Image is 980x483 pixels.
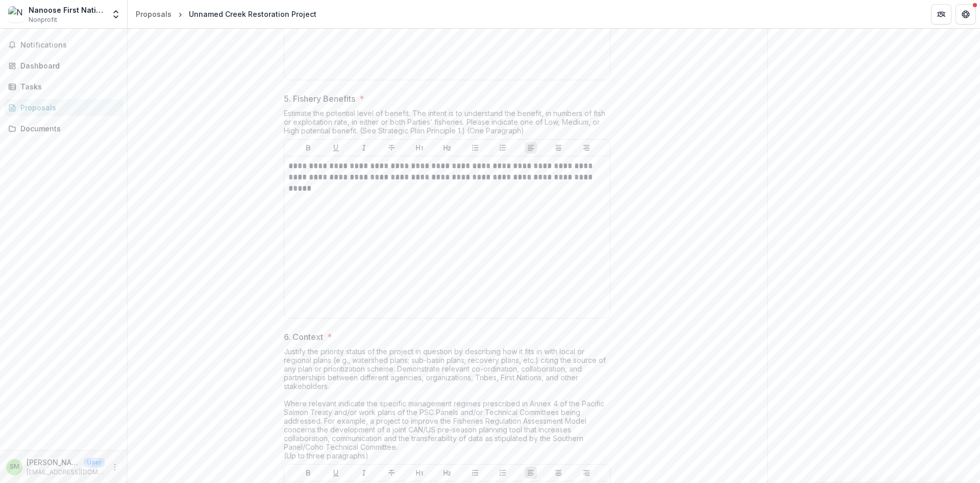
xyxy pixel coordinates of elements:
button: Align Left [525,142,537,154]
button: Bullet List [469,142,481,154]
button: Underline [330,467,342,479]
a: Proposals [132,7,176,21]
button: Ordered List [497,467,509,479]
nav: breadcrumb [132,7,321,21]
button: Align Center [552,467,565,479]
span: Nonprofit [29,15,57,25]
div: Proposals [136,9,171,19]
button: Underline [330,142,342,154]
button: Align Right [580,467,593,479]
a: Proposals [4,99,123,116]
button: Bullet List [469,467,481,479]
p: 5. Fishery Benefits [284,93,355,105]
button: Bold [302,142,314,154]
button: Notifications [4,37,123,53]
p: User [84,458,105,467]
button: Heading 1 [413,142,426,154]
span: Notifications [20,41,119,50]
button: Heading 1 [413,467,426,479]
button: Italicize [358,467,370,479]
div: Tasks [20,81,115,92]
a: Tasks [4,78,123,95]
button: Align Right [580,142,593,154]
button: Align Center [552,142,565,154]
div: Justify the priority status of the project in question by describing how it fits in with local or... [284,347,610,464]
button: More [109,461,121,473]
button: Bold [302,467,314,479]
button: Strike [385,142,398,154]
button: Partners [931,4,951,25]
a: Documents [4,120,123,137]
button: Heading 2 [441,142,453,154]
div: Dashboard [20,60,115,71]
button: Strike [385,467,398,479]
div: Estimate the potential level of benefit. The intent is to understand the benefit, in numbers of f... [284,109,610,139]
button: Align Left [525,467,537,479]
button: Heading 2 [441,467,453,479]
p: [EMAIL_ADDRESS][DOMAIN_NAME] [27,468,105,477]
div: Nanoose First Nation [29,5,105,15]
div: Proposals [20,102,115,113]
p: [PERSON_NAME] [27,457,80,468]
div: Documents [20,123,115,134]
div: Unnamed Creek Restoration Project [189,9,316,19]
p: 6. Context [284,331,323,343]
button: Ordered List [497,142,509,154]
button: Open entity switcher [109,4,123,25]
a: Dashboard [4,57,123,74]
img: Nanoose First Nation [8,6,24,22]
button: Italicize [358,142,370,154]
div: Steven Moore [10,464,19,470]
button: Get Help [955,4,976,25]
